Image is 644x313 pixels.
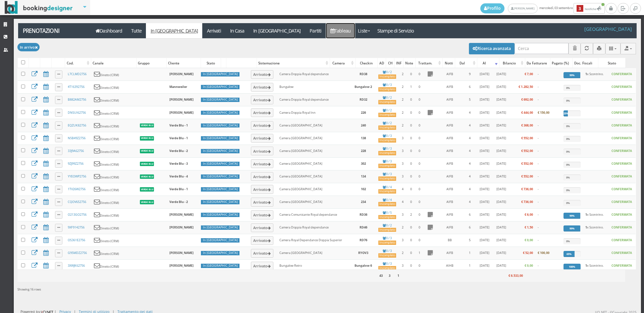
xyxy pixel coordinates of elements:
a: DNSUI62756 [68,110,86,115]
b: € 552,00 [521,161,533,166]
td: Camera [GEOGRAPHIC_DATA] [277,119,351,132]
a: In Casa [225,23,249,38]
a: Profilo [480,3,504,13]
a: 0 / 3Incompleto [378,261,396,270]
div: In [GEOGRAPHIC_DATA] [201,123,239,128]
a: 0 / 3Incompleto [378,236,396,245]
div: In [GEOGRAPHIC_DATA] [201,187,239,192]
a: verde blu [139,174,155,178]
b: verde blu [141,201,153,204]
span: mercoledì, 03 settembre [480,3,605,14]
a: verde blu [139,136,155,140]
td: 0 [415,170,424,183]
div: 0% [563,187,573,193]
b: € 552,00 [521,174,533,178]
td: 0 [415,145,424,157]
a: verde blu [139,161,155,166]
div: Da Fatturare [525,58,550,68]
b: verde blu [141,162,153,165]
td: Diretto (CRM) [92,81,137,94]
td: [DATE] [493,170,509,183]
td: - [535,68,561,81]
div: Incompleto [378,138,396,143]
div: 0% [563,123,573,129]
b: € 368,00 [521,123,533,127]
td: Camera Doppia Royal dependance [277,68,351,81]
b: CONFERMATA [611,161,632,166]
div: Incompleto [378,215,396,219]
div: Incompleto [378,100,396,104]
a: Dashboard [91,23,127,38]
a: 4T16392756 [68,85,85,89]
div: In [GEOGRAPHIC_DATA] [201,149,239,153]
div: 0% [563,85,573,91]
a: 1TV26W2756 [68,187,86,191]
b: € 736,00 [521,187,533,191]
button: Arrivato [251,96,273,104]
td: 0 [407,196,415,208]
div: INF [394,58,403,68]
td: - [535,170,561,183]
button: 3Notifiche [574,3,605,14]
h4: [GEOGRAPHIC_DATA] [584,26,632,32]
a: Prenotazioni [18,23,88,38]
b: Verde Blu - 1 [169,123,188,127]
td: - [535,196,561,208]
b: 102 [361,187,366,191]
b: 302 [361,161,366,166]
a: CQOV652756 [68,200,86,204]
td: 4 [463,106,476,119]
b: Verde Blu - 1 [169,136,188,140]
a: 0 / 3Incompleto [378,146,396,155]
b: 228 [361,149,366,153]
a: 33J9A62756 [68,149,84,153]
b: 226 [361,110,366,115]
td: AIFB [436,132,464,145]
a: verde blu [139,187,155,191]
a: 0 / 2Incompleto [378,223,396,232]
a: 0 / 5Incompleto [378,210,396,219]
b: € 692,00 [521,97,533,102]
a: 0 / 3Incompleto [378,134,396,143]
button: Arrivato [251,262,273,270]
div: Incompleto [378,176,396,181]
input: Cerca [515,43,569,54]
button: Arrivato [251,185,273,194]
td: - [535,119,561,132]
a: 0 / 3Incompleto [378,83,396,92]
div: Note [404,58,415,68]
td: 0 [407,68,415,81]
a: EQZUK82756 [68,123,86,127]
td: 4 [463,196,476,208]
a: Stampe di Servizio [373,23,419,38]
td: 4 [463,145,476,157]
div: Incompleto [378,87,396,92]
b: CONFERMATA [611,149,632,153]
button: Arrivato [251,147,273,155]
td: - [535,81,561,94]
td: [DATE] [493,68,509,81]
b: [PERSON_NAME] [169,97,194,102]
td: Diretto (CRM) [92,94,137,106]
td: 0 [407,132,415,145]
b: [PERSON_NAME] [169,110,194,115]
div: Cod. [65,58,91,68]
div: Pagato (%) [550,58,572,68]
td: 3 [398,157,407,170]
button: Arrivato [251,108,273,117]
td: Bungalow [277,81,351,94]
td: [DATE] [493,183,509,196]
div: Notti [443,58,455,68]
td: 0 [415,94,424,106]
b: Verde Blu - 2 [169,200,188,204]
b: CONFERMATA [611,72,632,76]
button: Arrivato [251,249,273,258]
td: AIFB [436,106,464,119]
a: Arrivati [202,23,225,38]
a: O213GO2756 [68,212,87,217]
td: 5 [463,94,476,106]
a: Tutte [127,23,146,38]
td: Camera [GEOGRAPHIC_DATA] [277,157,351,170]
b: verde blu [141,188,153,191]
button: Arrivato [251,198,273,206]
